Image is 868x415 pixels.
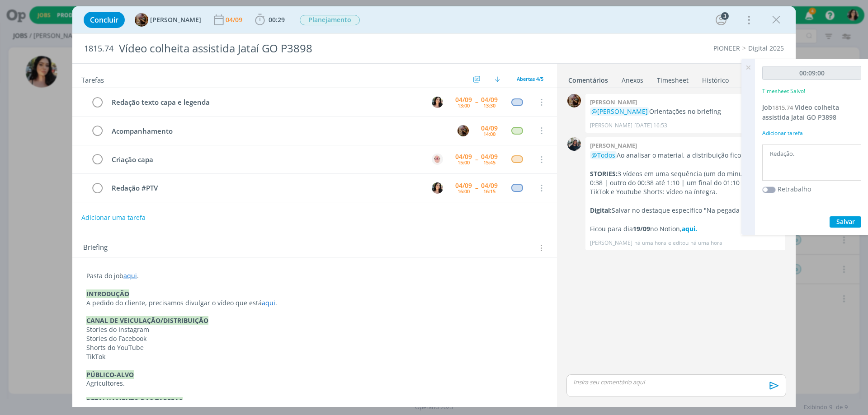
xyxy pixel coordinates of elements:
[430,181,444,195] button: T
[86,298,262,307] span: A pedido do cliente, precisamos divulgar o vídeo que está
[300,15,360,25] span: Planejamento
[590,187,781,196] p: TikTok e Youtube Shorts: vídeo na íntegra.
[108,154,423,165] div: Criação capa
[253,13,287,27] button: 00:29
[108,126,449,137] div: Acompanhamento
[481,125,498,131] div: 04/09
[721,12,729,20] div: 3
[702,72,729,85] a: Histórico
[455,154,472,160] div: 04/09
[682,224,697,233] a: aqui.
[84,12,125,28] button: Concluir
[458,103,470,108] div: 13:00
[86,271,543,280] p: Pasta do job .
[458,160,470,165] div: 15:00
[483,160,495,165] div: 15:45
[475,99,478,105] span: --
[299,14,360,26] button: Planejamento
[634,239,666,247] span: há uma hora
[432,182,443,194] img: T
[567,94,581,107] img: A
[762,129,861,137] div: Adicionar tarefa
[483,131,495,136] div: 14:00
[115,37,489,60] div: Vídeo colheita assistida Jataí GO P3898
[690,239,722,247] span: há uma hora
[123,271,137,280] a: aqui
[108,182,423,194] div: Redação #PTV
[86,370,134,379] strong: PÚBLICO-ALVO
[590,121,632,130] p: [PERSON_NAME]
[495,76,500,82] img: arrow-down.svg
[86,325,543,334] p: Stories do Instagram
[836,217,855,226] span: Salvar
[86,316,208,325] strong: CANAL DE VEICULAÇÃO/DISTRIBUIÇÃO
[590,169,781,188] p: 3 vídeos em uma sequência (um do minuto 0:00 até o 0:38 | outro do 00:38 até 1:10 | um final do 0...
[481,97,498,103] div: 04/09
[772,103,793,112] span: 1815.74
[656,72,689,85] a: Timesheet
[135,13,148,27] img: A
[762,103,839,121] a: Job1815.74Vídeo colheita assistida Jataí GO P3898
[262,298,275,307] a: aqui
[622,76,643,85] div: Anexos
[455,97,472,103] div: 04/09
[590,169,618,178] strong: STORIES:
[568,72,609,85] a: Comentários
[633,224,650,233] strong: 19/09
[590,107,781,116] p: Orientações no briefing
[714,13,728,27] button: 3
[86,289,129,298] strong: INTRODUÇÃO
[483,189,495,194] div: 16:15
[590,141,637,149] b: [PERSON_NAME]
[590,151,781,160] p: Ao analisar o material, a distribuição ficou:
[713,44,740,52] a: PIONEER
[590,98,637,106] b: [PERSON_NAME]
[590,224,781,233] p: Ficou para dia no Notion,
[567,137,581,151] img: M
[135,13,201,27] button: A[PERSON_NAME]
[475,156,478,163] span: --
[475,185,478,191] span: --
[432,154,443,165] img: A
[590,239,632,247] p: [PERSON_NAME]
[481,154,498,160] div: 04/09
[458,189,470,194] div: 16:00
[86,343,543,352] p: Shorts do YouTube
[591,107,648,116] span: @[PERSON_NAME]
[83,242,108,254] span: Briefing
[275,298,277,307] span: .
[269,15,285,24] span: 00:29
[90,16,118,23] span: Concluir
[81,210,146,226] button: Adicionar uma tarefa
[72,6,796,407] div: dialog
[668,239,689,247] span: e editou
[591,151,615,159] span: @Todos
[86,334,543,343] p: Stories do Facebook
[86,379,543,388] p: Agricultores.
[226,17,244,23] div: 04/09
[108,97,423,108] div: Redação texto capa e legenda
[430,153,444,166] button: A
[86,397,183,406] strong: DETALHAMENTO DAS TAREFAS
[86,352,543,361] p: TikTok
[150,17,201,23] span: [PERSON_NAME]
[517,75,543,82] span: Abertas 4/5
[84,44,113,54] span: 1815.74
[432,97,443,108] img: T
[483,103,495,108] div: 13:30
[455,182,472,189] div: 04/09
[81,74,104,84] span: Tarefas
[634,121,667,130] span: [DATE] 16:53
[590,206,781,215] p: Salvar no destaque específico "Na pegada do campo".
[590,206,612,214] strong: Digital:
[458,125,469,136] img: A
[748,44,784,52] a: Digital 2025
[456,124,470,137] button: A
[778,184,811,194] label: Retrabalho
[481,182,498,189] div: 04/09
[762,103,839,121] span: Vídeo colheita assistida Jataí GO P3898
[430,95,444,109] button: T
[830,216,861,228] button: Salvar
[762,87,805,95] p: Timesheet Salvo!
